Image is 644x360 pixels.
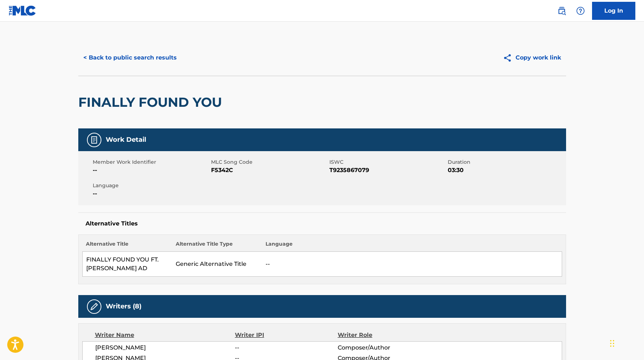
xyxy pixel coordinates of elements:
span: MLC Song Code [211,158,328,166]
img: MLC Logo [9,5,36,16]
button: < Back to public search results [78,49,182,67]
a: Log In [592,2,635,20]
th: Language [262,240,562,252]
th: Alternative Title Type [172,240,262,252]
div: Writer Name [95,331,235,339]
span: F5342C [211,166,328,175]
span: Composer/Author [338,343,431,352]
div: Writer IPI [235,331,338,339]
h2: FINALLY FOUND YOU [78,94,225,110]
img: Writers [90,302,98,311]
span: Duration [448,158,564,166]
span: Language [93,182,209,189]
button: Copy work link [498,49,566,67]
img: search [557,6,566,15]
img: help [576,6,585,15]
span: ISWC [329,158,446,166]
h5: Writers (8) [106,302,141,311]
td: -- [262,252,562,277]
img: Copy work link [503,53,516,62]
div: Help [573,4,588,18]
span: Member Work Identifier [93,158,209,166]
h5: Alternative Titles [86,220,559,227]
div: Drag [610,333,614,354]
span: [PERSON_NAME] [95,343,235,352]
div: Writer Role [338,331,431,339]
a: Public Search [555,4,569,18]
span: T9235867079 [329,166,446,175]
span: -- [93,189,209,198]
img: Work Detail [90,136,98,144]
iframe: Chat Widget [608,325,644,360]
span: 03:30 [448,166,564,175]
td: FINALLY FOUND YOU FT. [PERSON_NAME] AD [82,252,172,277]
td: Generic Alternative Title [172,252,262,277]
span: -- [93,166,209,175]
span: -- [235,343,337,352]
th: Alternative Title [82,240,172,252]
h5: Work Detail [106,136,146,144]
